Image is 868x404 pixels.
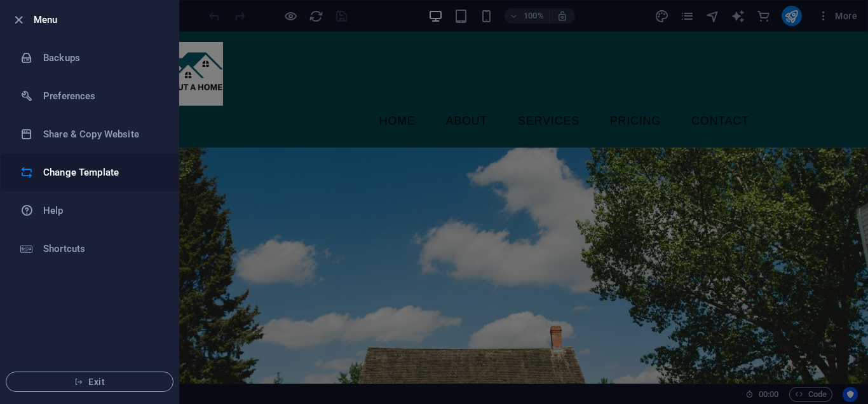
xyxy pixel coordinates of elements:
h6: Menu [34,12,168,27]
h6: Change Template [43,165,161,180]
h6: Preferences [43,88,161,104]
h6: Shortcuts [43,241,161,256]
button: Exit [6,372,173,392]
h6: Help [43,203,161,218]
span: Exit [17,377,163,387]
h6: Share & Copy Website [43,127,161,142]
h6: Backups [43,50,161,66]
a: Help [1,192,179,230]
